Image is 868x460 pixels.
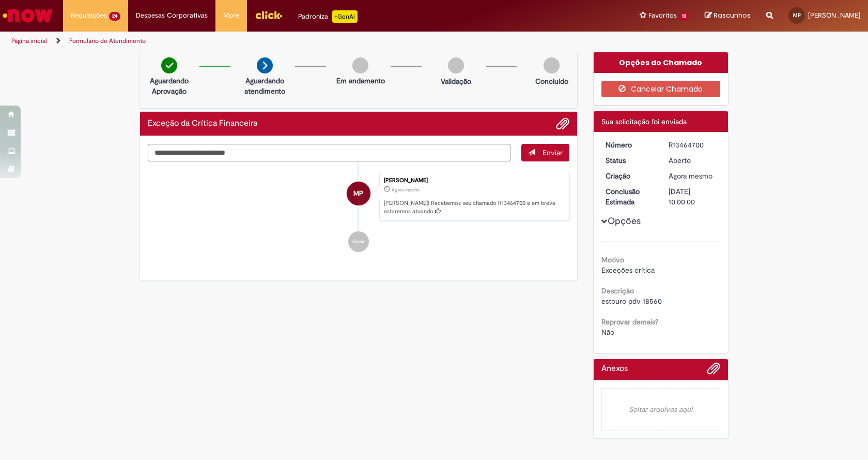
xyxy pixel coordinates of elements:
b: Reprovar demais? [601,317,658,327]
span: Rascunhos [714,10,751,20]
div: Matheus Lopes De Souza Pires [347,182,370,205]
div: 30/08/2025 09:42:32 [669,171,717,181]
img: arrow-next.png [257,57,273,73]
div: R13464700 [669,140,717,150]
p: Validação [441,76,471,86]
div: [PERSON_NAME] [384,177,564,184]
dt: Número [598,140,661,150]
span: estouro pdv 18560 [601,296,662,306]
img: img-circle-grey.png [544,57,560,73]
div: [DATE] 10:00:00 [669,186,717,207]
p: Concluído [535,76,568,86]
span: Sua solicitação foi enviada [601,117,687,126]
button: Adicionar anexos [707,362,720,380]
p: Em andamento [336,76,385,86]
div: Aberto [669,155,717,166]
li: Matheus Lopes De Souza Pires [148,172,569,221]
p: +GenAi [332,10,358,23]
time: 30/08/2025 09:42:32 [669,171,712,181]
dt: Criação [598,171,661,181]
p: Aguardando Aprovação [144,76,194,96]
img: img-circle-grey.png [448,57,464,73]
a: Formulário de Atendimento [69,37,146,45]
b: Motivo [601,255,624,264]
h2: Exceção da Crítica Financeira Histórico de tíquete [148,119,257,128]
button: Cancelar Chamado [601,81,721,97]
span: Agora mesmo [669,171,712,181]
dt: Status [598,155,661,166]
span: Exceções crítica [601,265,655,275]
span: Enviar [542,148,563,157]
span: MP [353,181,363,206]
span: 13 [679,12,689,21]
b: Descrição [601,286,634,295]
a: Página inicial [11,37,47,45]
span: Requisições [71,10,107,21]
em: Soltar arquivos aqui [601,388,721,431]
ul: Trilhas de página [8,32,571,51]
p: [PERSON_NAME]! Recebemos seu chamado R13464700 e em breve estaremos atuando. [384,199,564,215]
img: ServiceNow [1,5,54,26]
span: Favoritos [648,10,677,21]
img: check-circle-green.png [161,57,177,73]
span: Não [601,328,614,337]
img: click_logo_yellow_360x200.png [255,7,283,23]
button: Adicionar anexos [556,117,569,130]
h2: Anexos [601,364,628,374]
span: More [223,10,239,21]
dt: Conclusão Estimada [598,186,661,207]
img: img-circle-grey.png [352,57,368,73]
div: Opções do Chamado [594,52,729,73]
div: Padroniza [298,10,358,23]
span: Agora mesmo [392,187,420,193]
textarea: Digite sua mensagem aqui... [148,144,510,161]
ul: Histórico de tíquete [148,161,569,263]
button: Enviar [521,144,569,161]
p: Aguardando atendimento [240,76,290,96]
span: [PERSON_NAME] [808,11,860,20]
time: 30/08/2025 09:42:32 [392,187,420,193]
span: MP [793,12,801,19]
span: Despesas Corporativas [136,10,208,21]
a: Rascunhos [705,11,751,21]
span: 24 [109,12,120,21]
